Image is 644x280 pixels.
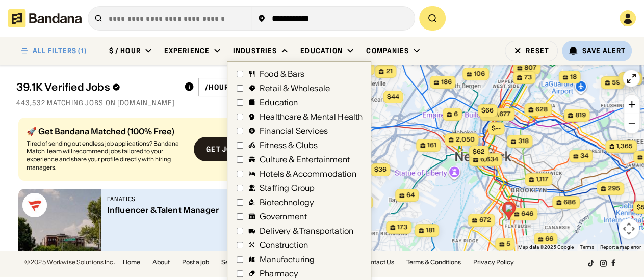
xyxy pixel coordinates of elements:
[600,244,641,250] a: Report a map error
[260,70,304,78] div: Food & Bars
[260,227,353,235] div: Delivery & Transportation
[518,137,529,146] span: 318
[363,259,394,265] a: Contact Us
[480,155,498,164] span: 6,634
[221,259,256,265] a: Search Jobs
[526,47,549,54] div: Reset
[27,139,186,171] div: Tired of sending out endless job applications? Bandana Match Team will recommend jobs tailored to...
[580,152,588,160] span: 34
[524,73,532,82] span: 73
[456,135,475,144] span: 2,050
[205,82,229,92] div: /hour
[481,106,494,114] span: $66
[536,175,548,184] span: 1,117
[474,70,485,78] span: 106
[570,73,577,81] span: 18
[152,259,170,265] a: About
[8,9,82,27] img: Bandana logotype
[473,259,514,265] a: Privacy Policy
[491,110,510,119] span: 19,677
[492,124,501,132] span: $--
[427,141,436,150] span: 161
[260,98,298,106] div: Education
[386,67,393,76] span: 21
[535,105,548,114] span: 628
[123,259,140,265] a: Home
[260,269,298,277] div: Pharmacy
[206,146,273,153] div: Get job matches
[260,127,328,135] div: Financial Services
[575,111,586,120] span: 819
[16,81,176,93] div: 39.1K Verified Jobs
[441,78,452,87] span: 186
[397,223,407,232] span: 173
[518,244,574,250] span: Map data ©2025 Google
[300,46,343,55] div: Education
[612,78,620,87] span: 59
[473,148,485,155] span: $62
[260,241,308,249] div: Construction
[182,259,209,265] a: Post a job
[22,193,47,217] img: Fanatics logo
[260,170,356,178] div: Hotels & Accommodation
[563,198,576,207] span: 686
[16,98,306,107] div: 443,532 matching jobs on [DOMAIN_NAME]
[233,46,277,55] div: Industries
[260,113,363,121] div: Healthcare & Mental Health
[426,226,435,235] span: 181
[387,93,399,100] span: $44
[374,165,387,173] span: $36
[260,184,315,192] div: Staffing Group
[109,46,141,55] div: $ / hour
[619,218,639,239] button: Map camera controls
[33,47,87,54] div: ALL FILTERS (1)
[27,127,186,135] div: 🚀 Get Bandana Matched (100% Free)
[260,155,350,163] div: Culture & Entertainment
[524,64,536,72] span: 807
[107,195,270,203] div: Fanatics
[260,84,330,92] div: Retail & Wholesale
[406,259,461,265] a: Terms & Conditions
[608,184,620,193] span: 295
[479,216,491,225] span: 672
[580,244,594,250] a: Terms (opens in new tab)
[616,142,633,151] span: 1,365
[545,235,553,243] span: 66
[260,198,314,206] div: Biotechnology
[454,110,458,119] span: 6
[366,46,409,55] div: Companies
[582,46,626,55] div: Save Alert
[24,259,115,265] div: © 2025 Workwise Solutions Inc.
[521,210,533,218] span: 646
[260,141,318,149] div: Fitness & Clubs
[164,46,210,55] div: Experience
[506,240,510,248] span: 5
[260,255,315,263] div: Manufacturing
[107,205,270,215] div: Influencer & Talent Manager
[406,191,415,200] span: 64
[260,212,307,220] div: Government
[16,114,305,251] div: grid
